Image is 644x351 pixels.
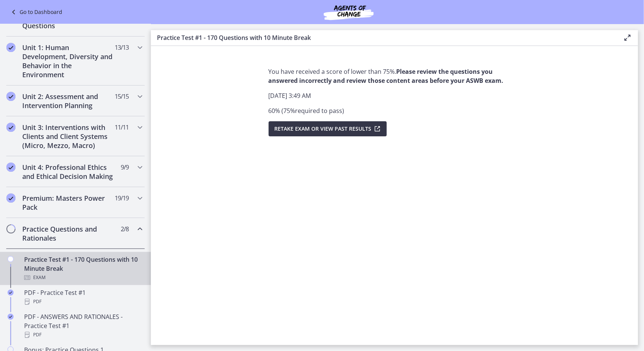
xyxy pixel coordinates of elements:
span: 60 % ( 75 % required to pass ) [269,107,344,115]
div: Practice Test #1 - 170 Questions with 10 Minute Break [24,255,142,282]
span: 19 / 19 [115,194,129,203]
i: Completed [6,123,15,132]
span: 15 / 15 [115,92,129,101]
h2: Practice Questions and Rationales [22,224,114,243]
button: Retake Exam OR View Past Results [269,121,387,136]
span: 2 / 8 [121,224,129,233]
a: Go to Dashboard [9,8,62,17]
i: Completed [6,92,15,101]
span: 13 / 13 [115,43,129,52]
span: 9 / 9 [121,163,129,172]
h3: Practice Test #1 - 170 Questions with 10 Minute Break [157,33,611,42]
div: PDF - Practice Test #1 [24,288,142,306]
i: Completed [8,290,14,296]
i: Completed [8,314,14,320]
span: 11 / 11 [115,123,129,132]
img: Agents of Change [303,3,394,21]
h2: Unit 1: Human Development, Diversity and Behavior in the Environment [22,43,114,79]
i: Completed [6,43,15,52]
h2: Unit 3: Interventions with Clients and Client Systems (Micro, Mezzo, Macro) [22,123,114,150]
h2: Unit 4: Professional Ethics and Ethical Decision Making [22,163,114,181]
h2: Unit 2: Assessment and Intervention Planning [22,92,114,110]
h2: Premium: Masters Power Pack [22,194,114,212]
span: [DATE] 3:49 AM [269,92,311,100]
div: PDF [24,330,142,339]
div: PDF [24,297,142,306]
p: You have received a score of lower than 75%. [269,67,521,85]
i: Completed [6,194,15,203]
div: PDF - ANSWERS AND RATIONALES - Practice Test #1 [24,312,142,339]
div: Exam [24,273,142,282]
i: Completed [6,163,15,172]
span: Retake Exam OR View Past Results [275,124,372,133]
